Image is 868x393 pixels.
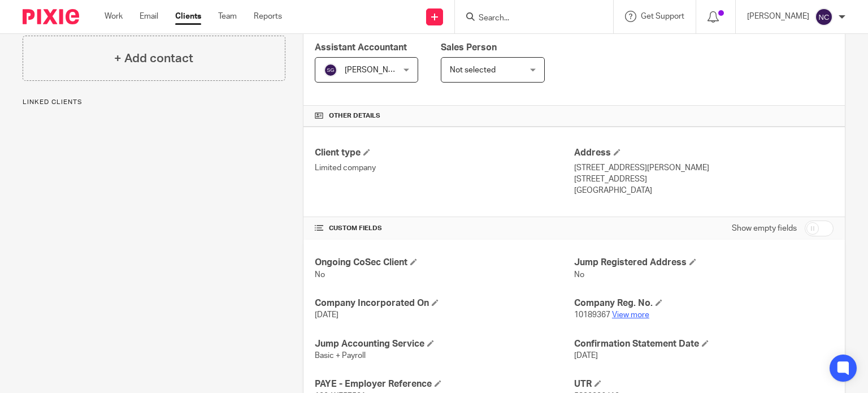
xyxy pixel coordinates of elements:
[315,352,366,360] span: Basic + Payroll
[345,66,407,74] span: [PERSON_NAME]
[574,257,834,269] h4: Jump Registered Address
[478,14,579,24] input: Search
[574,338,834,350] h4: Confirmation Statement Date
[574,271,584,279] span: No
[218,11,237,22] a: Team
[574,162,834,174] p: [STREET_ADDRESS][PERSON_NAME]
[23,9,79,24] img: Pixie
[140,11,158,22] a: Email
[574,147,834,159] h4: Address
[315,297,574,309] h4: Company Incorporated On
[574,297,834,309] h4: Company Reg. No.
[315,224,574,233] h4: CUSTOM FIELDS
[175,11,201,22] a: Clients
[114,50,193,67] h4: + Add contact
[641,12,684,20] span: Get Support
[441,43,497,52] span: Sales Person
[315,162,574,174] p: Limited company
[450,66,496,74] span: Not selected
[747,11,809,22] p: [PERSON_NAME]
[315,271,325,279] span: No
[315,378,574,390] h4: PAYE - Employer Reference
[574,174,834,185] p: [STREET_ADDRESS]
[732,223,797,234] label: Show empty fields
[324,63,337,77] img: svg%3E
[315,147,574,159] h4: Client type
[315,311,338,319] span: [DATE]
[329,111,380,120] span: Other details
[315,257,574,269] h4: Ongoing CoSec Client
[574,311,610,319] span: 10189367
[315,43,407,52] span: Assistant Accountant
[612,311,649,319] a: View more
[574,352,598,360] span: [DATE]
[574,185,834,196] p: [GEOGRAPHIC_DATA]
[254,11,282,22] a: Reports
[105,11,123,22] a: Work
[315,338,574,350] h4: Jump Accounting Service
[23,98,285,107] p: Linked clients
[815,8,833,26] img: svg%3E
[574,378,834,390] h4: UTR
